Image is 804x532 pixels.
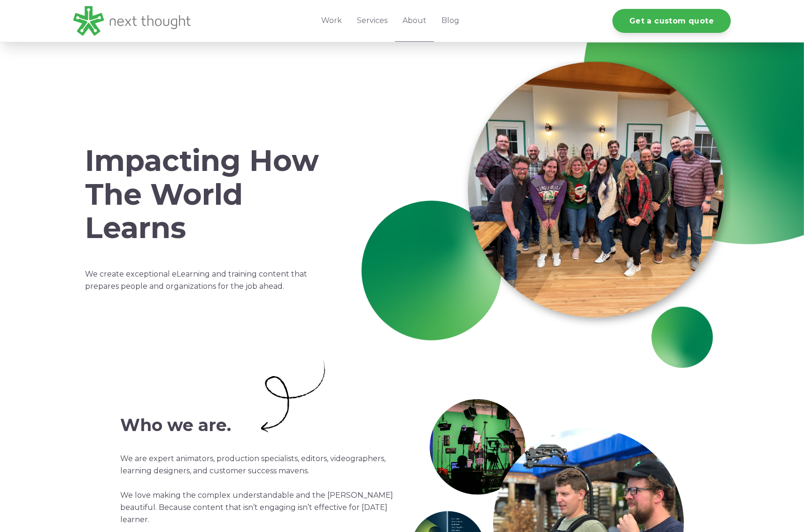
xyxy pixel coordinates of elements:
span: We create exceptional eLearning and training content that prepares people and organizations for t... [85,270,307,291]
img: Arrow [261,361,327,432]
img: LG - NextThought Logo [73,6,191,36]
img: NTGroup [356,61,731,373]
a: Get a custom quote [612,9,731,33]
h2: Who we are. [120,416,254,435]
span: Impacting How The World Learns [85,143,319,246]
